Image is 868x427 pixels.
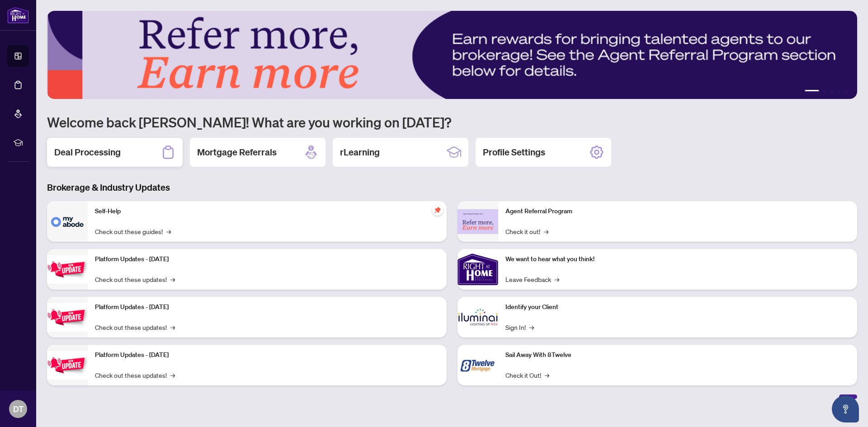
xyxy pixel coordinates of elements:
img: Self-Help [47,201,88,242]
img: Platform Updates - July 8, 2025 [47,303,88,332]
span: → [545,370,549,380]
button: 2 [823,90,826,94]
img: We want to hear what you think! [458,249,498,290]
h2: Mortgage Referrals [197,146,277,159]
img: Identify your Client [458,297,498,338]
span: → [170,322,175,332]
img: Sail Away With 8Twelve [458,345,498,385]
p: Sail Away With 8Twelve [505,350,850,360]
img: Slide 0 [47,11,857,99]
span: → [170,370,175,380]
button: 4 [837,90,841,94]
p: Agent Referral Program [505,206,850,216]
p: Platform Updates - [DATE] [95,254,439,264]
a: Check out these updates!→ [95,322,175,332]
span: pushpin [432,205,443,216]
h3: Brokerage & Industry Updates [47,181,857,194]
a: Check it Out!→ [505,370,549,380]
a: Sign In!→ [505,322,534,332]
a: Check out these updates!→ [95,370,175,380]
p: Identify your Client [505,302,850,312]
span: → [170,274,175,284]
button: 1 [805,90,819,94]
span: → [555,274,559,284]
h1: Welcome back [PERSON_NAME]! What are you working on [DATE]? [47,113,857,131]
img: Platform Updates - July 21, 2025 [47,255,88,284]
button: 5 [844,90,848,94]
img: logo [7,7,29,23]
span: DT [13,403,24,415]
a: Check out these guides!→ [95,226,171,236]
p: Platform Updates - [DATE] [95,302,439,312]
a: Leave Feedback→ [505,274,559,284]
p: We want to hear what you think! [505,254,850,264]
h2: Deal Processing [54,146,121,159]
a: Check it out!→ [505,226,548,236]
img: Platform Updates - June 23, 2025 [47,351,88,380]
h2: rLearning [340,146,380,159]
button: Open asap [832,395,859,422]
a: Check out these updates!→ [95,274,175,284]
p: Self-Help [95,206,439,216]
span: → [529,322,534,332]
p: Platform Updates - [DATE] [95,350,439,360]
h2: Profile Settings [483,146,545,159]
img: Agent Referral Program [458,209,498,234]
span: → [166,226,171,236]
span: → [544,226,548,236]
button: 3 [830,90,834,94]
